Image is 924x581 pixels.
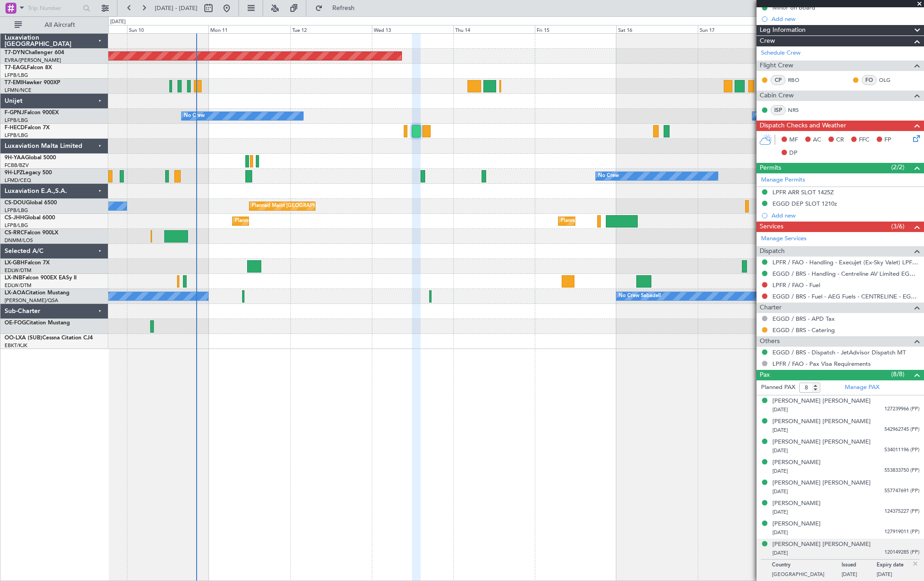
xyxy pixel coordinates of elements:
a: Manage Services [761,234,807,243]
a: LFPB/LBG [5,222,28,229]
a: EGGD / BRS - Dispatch - JetAdvisor Dispatch MT [772,349,906,356]
span: [DATE] [772,468,788,475]
a: LPFR / FAO - Pax Visa Requirements [772,360,871,368]
span: (8/8) [891,369,904,379]
span: FFC [859,136,869,145]
div: [PERSON_NAME] [PERSON_NAME] [772,397,871,406]
p: Country [772,562,842,571]
label: Planned PAX [761,383,795,392]
span: 127919011 (PP) [884,528,919,536]
div: Mon 11 [208,25,290,33]
span: AC [813,136,821,145]
div: EGGD DEP SLOT 1210z [772,200,837,207]
span: [DATE] [772,488,788,495]
span: Pax [760,370,770,380]
a: EGGD / BRS - Catering [772,326,835,334]
span: 127239966 (PP) [884,405,919,413]
div: Add new [772,212,919,219]
a: LFPB/LBG [5,117,28,124]
button: All Aircraft [10,18,99,32]
a: OO-LXA (SUB)Cessna Citation CJ4 [5,335,93,341]
div: [DATE] [110,18,126,26]
span: Refresh [325,5,363,11]
a: T7-EAGLFalcon 8X [5,65,52,71]
span: FP [884,136,891,145]
span: [DATE] [772,550,788,556]
a: FCBB/BZV [5,162,29,169]
span: [DATE] [772,406,788,413]
a: 9H-YAAGlobal 5000 [5,155,56,161]
a: LX-AOACitation Mustang [5,290,70,296]
a: Manage PAX [845,383,879,392]
p: Expiry date [877,562,912,571]
span: T7-EMI [5,80,22,86]
span: OE-FOG [5,320,26,326]
span: CS-DOU [5,200,26,206]
div: FO [862,75,877,85]
div: No Crew [184,109,205,123]
a: CS-RRCFalcon 900LX [5,230,58,236]
span: LX-AOA [5,290,25,296]
span: 534011196 (PP) [884,446,919,454]
a: EVRA/[PERSON_NAME] [5,57,61,64]
div: Add new [772,15,919,23]
span: Dispatch Checks and Weather [760,121,846,131]
a: EGGD / BRS - Fuel - AEG Fuels - CENTRELINE - EGGD / BRS [772,293,919,300]
a: LPFR / FAO - Handling - Execujet (Ex-Sky Valet) LPFR / FAO [772,258,919,266]
span: [DATE] [772,509,788,515]
span: All Aircraft [24,22,96,28]
div: No Crew Sabadell [619,289,661,303]
p: [DATE] [842,571,877,580]
a: EBKT/KJK [5,342,27,349]
img: close [911,560,919,568]
span: Cabin Crew [760,91,794,101]
span: Flight Crew [760,61,793,71]
div: [PERSON_NAME] [772,499,821,508]
span: [DATE] [772,529,788,536]
span: 553833750 (PP) [884,467,919,475]
a: RBO [788,76,808,84]
span: CS-JHH [5,215,24,221]
div: Planned Maint [GEOGRAPHIC_DATA] ([GEOGRAPHIC_DATA]) [235,214,378,228]
span: [DATE] [772,447,788,454]
a: LFMN/NCE [5,87,31,94]
a: Manage Permits [761,176,805,185]
a: CS-JHHGlobal 6000 [5,215,55,221]
a: EDLW/DTM [5,267,31,274]
span: Crew [760,36,775,46]
div: Planned Maint [GEOGRAPHIC_DATA] ([GEOGRAPHIC_DATA]) [561,214,704,228]
a: F-GPNJFalcon 900EX [5,110,59,116]
span: [DATE] [772,427,788,434]
a: OLG [879,76,899,84]
a: T7-EMIHawker 900XP [5,80,60,86]
span: Permits [760,163,781,173]
a: LFMD/CEQ [5,177,31,184]
a: LFPB/LBG [5,207,28,214]
a: 9H-LPZLegacy 500 [5,170,52,176]
span: Services [760,222,783,232]
span: LX-INB [5,275,22,281]
a: LPFR / FAO - Fuel [772,281,820,289]
a: NRS [788,106,808,114]
div: Fri 15 [535,25,616,33]
span: 9H-LPZ [5,170,23,176]
a: T7-DYNChallenger 604 [5,50,64,56]
div: [PERSON_NAME] [PERSON_NAME] [772,438,871,447]
span: CS-RRC [5,230,24,236]
div: Tue 12 [290,25,372,33]
span: (2/2) [891,162,904,172]
span: Charter [760,303,782,313]
div: CP [771,75,786,85]
span: 557747691 (PP) [884,487,919,495]
a: F-HECDFalcon 7X [5,125,50,131]
span: T7-EAGL [5,65,27,71]
a: EDLW/DTM [5,282,31,289]
div: Sat 16 [616,25,698,33]
p: [GEOGRAPHIC_DATA] [772,571,842,580]
div: Minor on board [772,4,815,11]
div: [PERSON_NAME] [772,458,821,467]
span: [DATE] - [DATE] [155,4,198,12]
a: [PERSON_NAME]/QSA [5,297,58,304]
span: MF [789,136,798,145]
div: [PERSON_NAME] [PERSON_NAME] [772,417,871,426]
